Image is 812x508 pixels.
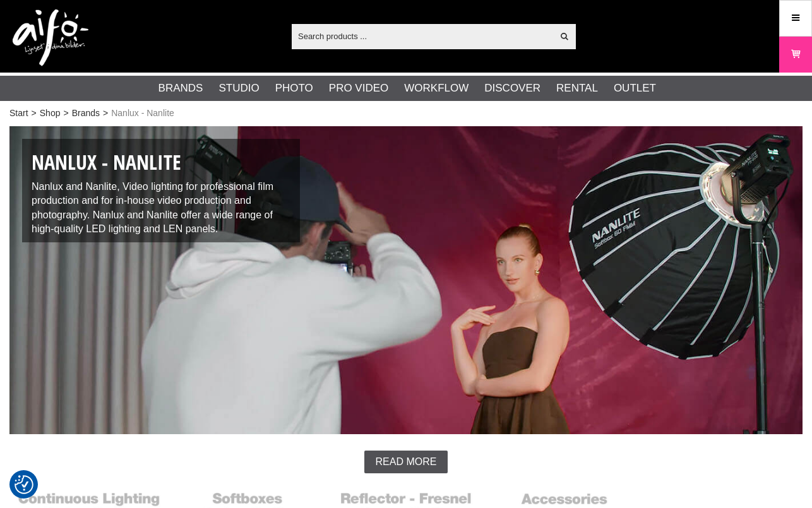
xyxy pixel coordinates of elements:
[329,80,388,97] a: Pro Video
[32,107,37,120] span: >
[556,80,598,97] a: Rental
[218,80,259,97] a: Studio
[292,27,552,45] input: Search products ...
[275,80,313,97] a: Photo
[103,107,108,120] span: >
[404,80,469,97] a: Workflow
[158,80,203,97] a: Brands
[111,107,174,120] span: Nanlux - Nanlite
[9,107,28,120] a: Start
[484,80,540,97] a: Discover
[13,9,88,66] img: logo.png
[32,148,290,177] h1: Nanlux - Nanlite
[376,456,437,468] span: Read more
[9,126,803,434] img: Nanlux - Nanlite LED Light
[63,107,68,120] span: >
[15,475,33,494] img: Revisit consent button
[72,107,100,120] a: Brands
[40,107,61,120] a: Shop
[22,139,300,242] div: Nanlux and Nanlite, Video lighting for professional film production and for in-house video produc...
[15,473,33,496] button: Consent Preferences
[614,80,656,97] a: Outlet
